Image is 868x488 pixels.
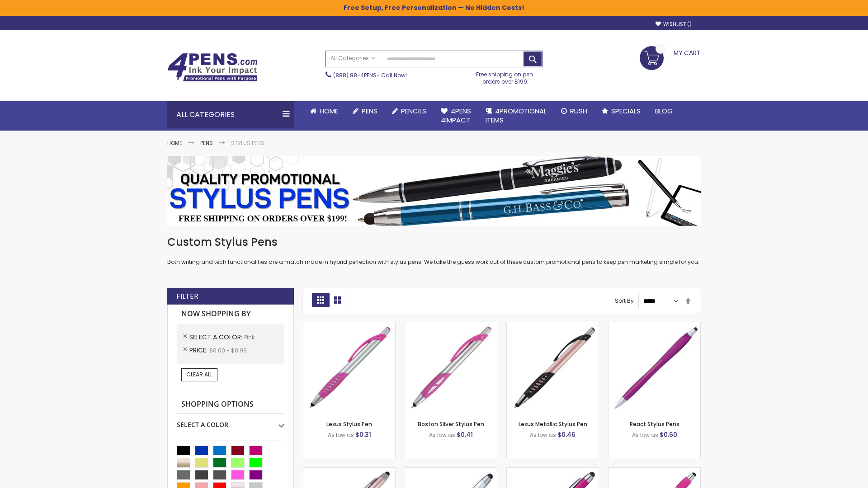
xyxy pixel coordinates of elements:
[181,368,217,381] a: Clear All
[557,430,576,439] span: $0.46
[167,101,294,128] div: All Categories
[209,347,247,354] span: $0.00 - $0.99
[177,414,284,429] div: Select A Color
[244,333,255,341] span: Pink
[167,156,701,226] img: Stylus Pens
[615,297,634,305] label: Sort By
[594,101,648,121] a: Specials
[167,235,701,249] h1: Custom Stylus Pens
[632,431,658,439] span: As low as
[405,322,497,329] a: Boston Silver Stylus Pen-Pink
[609,322,700,414] img: React Stylus Pens-Pink
[355,430,371,439] span: $0.31
[434,101,478,131] a: 4Pens4impact
[303,467,395,475] a: Lory Metallic Stylus Pen-Pink
[330,55,376,62] span: All Categories
[312,293,329,307] strong: Grid
[177,305,284,324] strong: Now Shopping by
[385,101,434,121] a: Pencils
[333,71,407,79] span: - Call Now!
[176,291,198,301] strong: Filter
[441,106,471,125] span: 4Pens 4impact
[648,101,680,121] a: Blog
[507,322,599,329] a: Lexus Metallic Stylus Pen-Pink
[405,322,497,414] img: Boston Silver Stylus Pen-Pink
[429,431,455,439] span: As low as
[570,106,587,116] span: Rush
[189,346,209,355] span: Price
[200,139,213,147] a: Pens
[303,101,345,121] a: Home
[611,106,641,116] span: Specials
[507,322,599,414] img: Lexus Metallic Stylus Pen-Pink
[554,101,594,121] a: Rush
[231,139,264,147] strong: Stylus Pens
[401,106,426,116] span: Pencils
[507,467,599,475] a: Metallic Cool Grip Stylus Pen-Pink
[486,106,547,125] span: 4PROMOTIONAL ITEMS
[345,101,385,121] a: Pens
[333,71,377,79] a: (888) 88-4PENS
[418,420,484,428] a: Boston Silver Stylus Pen
[519,420,587,428] a: Lexus Metallic Stylus Pen
[530,431,556,439] span: As low as
[656,21,692,28] a: Wishlist
[478,101,554,131] a: 4PROMOTIONALITEMS
[457,430,473,439] span: $0.41
[655,106,673,116] span: Blog
[609,322,700,329] a: React Stylus Pens-Pink
[303,322,395,329] a: Lexus Stylus Pen-Pink
[326,51,380,66] a: All Categories
[167,139,182,147] a: Home
[362,106,377,116] span: Pens
[609,467,700,475] a: Pearl Element Stylus Pens-Pink
[467,67,543,85] div: Free shipping on pen orders over $199
[189,333,244,342] span: Select A Color
[405,467,497,475] a: Silver Cool Grip Stylus Pen-Pink
[186,371,212,378] span: Clear All
[177,395,284,414] strong: Shopping Options
[320,106,338,116] span: Home
[326,420,372,428] a: Lexus Stylus Pen
[660,430,677,439] span: $0.60
[630,420,679,428] a: React Stylus Pens
[328,431,354,439] span: As low as
[167,235,701,266] div: Both writing and tech functionalities are a match made in hybrid perfection with stylus pens. We ...
[167,53,258,82] img: 4Pens Custom Pens and Promotional Products
[303,322,395,414] img: Lexus Stylus Pen-Pink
